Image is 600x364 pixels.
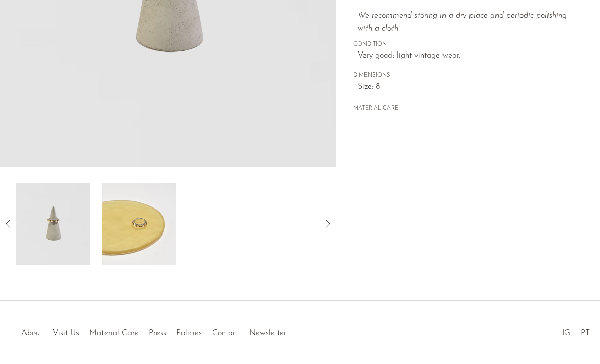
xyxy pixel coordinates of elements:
[16,183,90,265] img: Citrine Band Ring
[562,329,570,337] a: IG
[16,321,292,341] ul: Quick links
[21,329,42,337] a: About
[53,329,79,337] a: Visit Us
[358,81,583,94] span: Size: 8
[358,49,583,63] span: Very good; light vintage wear.
[176,329,202,337] a: Policies
[557,321,595,341] ul: Social Medias
[358,12,567,33] i: We recommend storing in a dry place and periodic polishing with a cloth.
[353,71,583,81] span: DIMENSIONS
[149,329,166,337] a: Press
[102,183,176,265] img: Citrine Band Ring
[89,329,139,337] a: Material Care
[353,105,398,113] button: MATERIAL CARE
[353,40,583,49] span: CONDITION
[581,329,590,337] a: PT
